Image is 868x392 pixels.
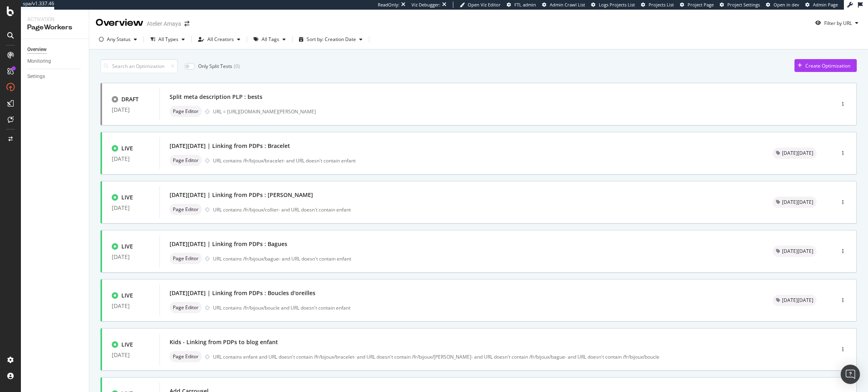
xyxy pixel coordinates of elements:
[468,2,501,8] span: Open Viz Editor
[514,2,536,8] span: FTL admin
[680,2,714,8] a: Project Page
[550,2,585,8] span: Admin Crawl List
[121,95,139,103] div: DRAFT
[250,33,289,46] button: All Tags
[184,21,189,27] div: arrow-right-arrow-left
[542,2,585,8] a: Admin Crawl List
[27,45,83,54] a: Overview
[112,156,150,162] div: [DATE]
[112,303,150,309] div: [DATE]
[213,108,800,115] div: URL = [URL][DOMAIN_NAME][PERSON_NAME]
[27,72,83,81] a: Settings
[378,2,399,8] div: ReadOnly:
[170,240,287,248] div: [DATE][DATE] | Linking from PDPs : Bagues
[100,59,178,73] input: Search an Optimization
[296,33,366,46] button: Sort by: Creation Date
[158,37,178,42] div: All Types
[170,351,202,362] div: neutral label
[173,207,199,212] span: Page Editor
[782,151,813,156] span: [DATE][DATE]
[27,72,45,81] div: Settings
[213,255,753,262] div: URL contains /fr/bijoux/bague- and URL doesn't contain enfant
[198,63,232,70] div: Only Split Tests
[121,291,133,300] div: LIVE
[195,33,244,46] button: All Creators
[720,2,760,8] a: Project Settings
[649,2,674,8] span: Projects List
[121,144,133,152] div: LIVE
[213,353,800,360] div: URL contains enfant and URL doesn't contain /fr/bijoux/bracelet- and URL doesn't contain /fr/bijo...
[507,2,536,8] a: FTL admin
[262,37,279,42] div: All Tags
[27,57,51,66] div: Monitoring
[170,204,202,215] div: neutral label
[173,354,199,359] span: Page Editor
[27,45,47,54] div: Overview
[727,2,760,8] span: Project Settings
[774,2,799,8] span: Open in dev
[234,63,240,70] div: ( 0 )
[773,246,817,257] div: neutral label
[121,242,133,250] div: LIVE
[824,20,852,27] div: Filter by URL
[782,200,813,205] span: [DATE][DATE]
[170,253,202,264] div: neutral label
[112,352,150,358] div: [DATE]
[782,249,813,254] span: [DATE][DATE]
[147,20,181,28] div: Atelier Amaya
[170,155,202,166] div: neutral label
[121,341,133,349] div: LIVE
[96,16,143,30] div: Overview
[213,157,753,164] div: URL contains /fr/bijoux/bracelet- and URL doesn't contain enfant
[213,304,753,311] div: URL contains /fr/bijoux/boucle and URL doesn't contain enfant
[307,37,356,42] div: Sort by: Creation Date
[411,2,440,8] div: Viz Debugger:
[213,206,753,213] div: URL contains /fr/bijoux/collier- and URL doesn't contain enfant
[207,37,234,42] div: All Creators
[112,254,150,260] div: [DATE]
[688,2,714,8] span: Project Page
[173,305,199,310] span: Page Editor
[173,109,199,114] span: Page Editor
[782,298,813,303] span: [DATE][DATE]
[170,338,278,346] div: Kids - Linking from PDPs to blog enfant
[794,59,857,72] button: Create Optimization
[96,33,140,46] button: Any Status
[173,158,199,163] span: Page Editor
[805,2,838,8] a: Admin Page
[599,2,635,8] span: Logs Projects List
[107,37,131,42] div: Any Status
[591,2,635,8] a: Logs Projects List
[841,365,860,384] div: Open Intercom Messenger
[773,197,817,208] div: neutral label
[27,16,82,23] div: Activation
[112,205,150,211] div: [DATE]
[773,148,817,159] div: neutral label
[27,23,82,32] div: PageWorkers
[170,142,290,150] div: [DATE][DATE] | Linking from PDPs : Bracelet
[27,57,83,66] a: Monitoring
[147,33,188,46] button: All Types
[121,193,133,201] div: LIVE
[170,93,262,101] div: Split meta description PLP : bests
[170,191,313,199] div: [DATE][DATE] | Linking from PDPs : [PERSON_NAME]
[173,256,199,261] span: Page Editor
[766,2,799,8] a: Open in dev
[641,2,674,8] a: Projects List
[460,2,501,8] a: Open Viz Editor
[170,302,202,313] div: neutral label
[170,106,202,117] div: neutral label
[112,107,150,113] div: [DATE]
[805,62,850,69] div: Create Optimization
[813,2,838,8] span: Admin Page
[773,295,817,306] div: neutral label
[170,289,315,297] div: [DATE][DATE] | Linking from PDPs : Boucles d'oreilles
[812,16,862,29] button: Filter by URL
